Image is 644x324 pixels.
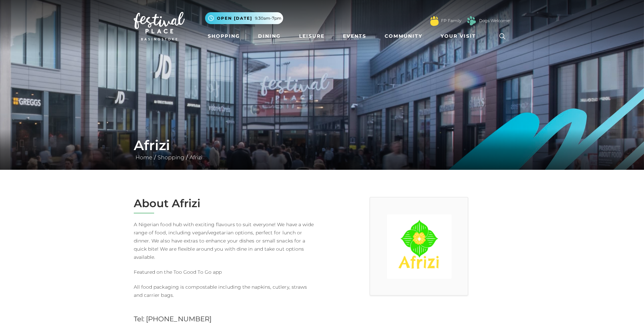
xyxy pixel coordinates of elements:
[134,12,185,40] img: Festival Place Logo
[134,137,511,154] h1: Afrizi
[217,15,252,21] span: Open [DATE]
[255,30,283,42] a: Dining
[438,30,482,42] a: Your Visit
[255,15,281,21] span: 9.30am-7pm
[205,12,283,24] button: Open [DATE] 9.30am-7pm
[134,220,317,261] p: A Nigerian food hub with exciting flavours to suit everyone! We have a wide range of food, includ...
[134,315,212,323] a: Tel: [PHONE_NUMBER]
[382,30,425,42] a: Community
[340,30,369,42] a: Events
[156,154,186,161] a: Shopping
[441,18,461,24] a: FP Family
[134,268,317,276] p: Featured on the Too Good To Go app
[134,154,154,161] a: Home
[129,137,516,162] div: / /
[441,33,476,40] span: Your Visit
[479,18,511,24] a: Dogs Welcome!
[188,154,204,161] a: Afrizi
[134,197,317,210] h2: About Afrizi
[205,30,243,42] a: Shopping
[296,30,327,42] a: Leisure
[134,283,317,299] p: All food packaging is compostable including the napkins, cutlery, straws and carrier bags.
